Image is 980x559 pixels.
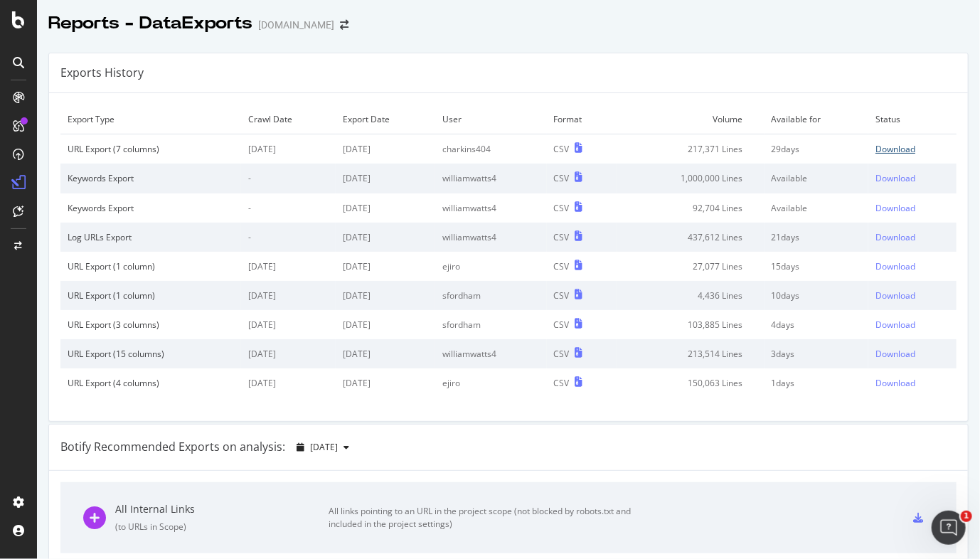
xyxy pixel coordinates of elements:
[875,172,915,184] div: Download
[435,310,546,339] td: sfordham
[875,260,915,272] div: Download
[435,252,546,281] td: ejiro
[875,231,949,243] a: Download
[765,223,869,252] td: 21 days
[765,281,869,310] td: 10 days
[336,281,435,310] td: [DATE]
[241,193,336,223] td: -
[258,18,334,32] div: [DOMAIN_NAME]
[617,193,765,223] td: 92,704 Lines
[932,511,966,545] iframe: Intercom live chat
[336,164,435,193] td: [DATE]
[241,281,336,310] td: [DATE]
[241,368,336,398] td: [DATE]
[336,252,435,281] td: [DATE]
[765,134,869,164] td: 29 days
[340,20,348,30] div: arrow-right-arrow-left
[310,441,338,453] span: 2025 Aug. 8th
[617,339,765,368] td: 213,514 Lines
[868,105,957,134] td: Status
[765,310,869,339] td: 4 days
[336,368,435,398] td: [DATE]
[554,289,570,302] div: CSV
[336,310,435,339] td: [DATE]
[336,193,435,223] td: [DATE]
[68,319,234,331] div: URL Export (3 columns)
[554,143,570,155] div: CSV
[554,377,570,389] div: CSV
[617,252,765,281] td: 27,077 Lines
[875,319,915,331] div: Download
[875,348,949,360] a: Download
[68,377,234,389] div: URL Export (4 columns)
[875,348,915,360] div: Download
[291,436,355,459] button: [DATE]
[554,260,570,272] div: CSV
[435,164,546,193] td: williamwatts4
[241,310,336,339] td: [DATE]
[68,231,234,243] div: Log URLs Export
[875,377,915,389] div: Download
[765,339,869,368] td: 3 days
[765,368,869,398] td: 1 days
[875,377,949,389] a: Download
[241,134,336,164] td: [DATE]
[875,202,915,214] div: Download
[241,252,336,281] td: [DATE]
[329,505,649,531] div: All links pointing to an URL in the project scope (not blocked by robots.txt and included in the ...
[617,105,765,134] td: Volume
[336,223,435,252] td: [DATE]
[68,260,234,272] div: URL Export (1 column)
[765,252,869,281] td: 15 days
[68,202,234,214] div: Keywords Export
[435,134,546,164] td: charkins404
[765,105,869,134] td: Available for
[60,439,285,455] div: Botify Recommended Exports on analysis:
[435,105,546,134] td: User
[554,348,570,360] div: CSV
[435,223,546,252] td: williamwatts4
[617,368,765,398] td: 150,063 Lines
[961,511,972,522] span: 1
[617,310,765,339] td: 103,885 Lines
[68,172,234,184] div: Keywords Export
[617,281,765,310] td: 4,436 Lines
[875,143,915,155] div: Download
[435,281,546,310] td: sfordham
[875,289,915,302] div: Download
[554,172,570,184] div: CSV
[772,172,862,184] div: Available
[772,202,862,214] div: Available
[60,105,241,134] td: Export Type
[241,105,336,134] td: Crawl Date
[875,143,949,155] a: Download
[617,134,765,164] td: 217,371 Lines
[435,368,546,398] td: ejiro
[115,521,329,533] div: ( to URLs in Scope )
[554,202,570,214] div: CSV
[875,202,949,214] a: Download
[48,11,252,36] div: Reports - DataExports
[336,105,435,134] td: Export Date
[241,223,336,252] td: -
[913,513,923,523] div: csv-export
[68,289,234,302] div: URL Export (1 column)
[435,193,546,223] td: williamwatts4
[115,502,329,516] div: All Internal Links
[875,289,949,302] a: Download
[68,143,234,155] div: URL Export (7 columns)
[336,134,435,164] td: [DATE]
[241,339,336,368] td: [DATE]
[617,223,765,252] td: 437,612 Lines
[241,164,336,193] td: -
[60,65,144,81] div: Exports History
[336,339,435,368] td: [DATE]
[875,172,949,184] a: Download
[875,319,949,331] a: Download
[554,319,570,331] div: CSV
[875,260,949,272] a: Download
[554,231,570,243] div: CSV
[68,348,234,360] div: URL Export (15 columns)
[875,231,915,243] div: Download
[547,105,617,134] td: Format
